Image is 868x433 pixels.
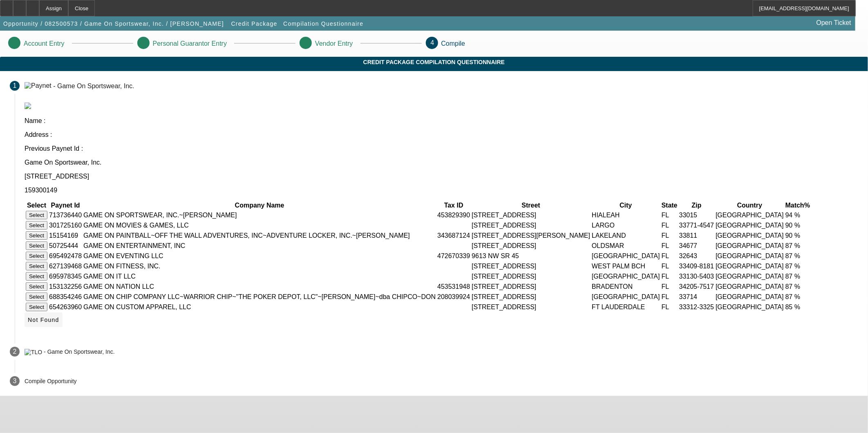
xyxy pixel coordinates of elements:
[26,292,47,301] button: Select
[83,210,436,220] td: GAME ON SPORTSWEAR, INC.~[PERSON_NAME]
[26,282,47,291] button: Select
[83,292,436,301] td: GAME ON CHIP COMPANY LLC~WARRIOR CHIP~"THE POKER DEPOT, LLC"~[PERSON_NAME]~dba CHIPCO~DON
[25,201,48,210] th: Select
[83,282,436,291] td: GAME ON NATION LLC
[231,20,277,27] span: Credit Package
[785,292,810,301] td: 87 %
[715,231,784,240] td: [GEOGRAPHIC_DATA]
[591,201,660,210] th: City
[25,145,858,152] p: Previous Paynet Id :
[25,103,31,109] img: paynet_logo.jpg
[13,377,17,385] span: 3
[471,261,591,271] td: [STREET_ADDRESS]
[25,312,63,327] button: Not Found
[715,282,784,291] td: [GEOGRAPHIC_DATA]
[661,272,678,281] td: FL
[785,302,810,312] td: 85 %
[281,16,365,31] button: Compilation Questionnaire
[471,282,591,291] td: [STREET_ADDRESS]
[591,241,660,250] td: OLDSMAR
[591,251,660,261] td: [GEOGRAPHIC_DATA]
[437,292,470,301] td: 208039924
[13,82,17,89] span: 1
[26,262,47,270] button: Select
[679,272,714,281] td: 33130-5403
[591,231,660,240] td: LAKELAND
[813,16,855,30] a: Open Ticket
[661,292,678,301] td: FL
[437,282,470,291] td: 453531948
[437,201,470,210] th: Tax ID
[83,241,436,250] td: GAME ON ENTERTAINMENT, INC
[44,349,115,355] div: - Game On Sportswear, Inc.
[26,231,47,240] button: Select
[591,302,660,312] td: FT LAUDERDALE
[715,241,784,250] td: [GEOGRAPHIC_DATA]
[437,251,470,261] td: 472670339
[661,251,678,261] td: FL
[49,231,82,240] td: 15154169
[471,251,591,261] td: 9613 NW SR 45
[471,302,591,312] td: [STREET_ADDRESS]
[591,292,660,301] td: [GEOGRAPHIC_DATA]
[471,241,591,250] td: [STREET_ADDRESS]
[49,251,82,261] td: 695492478
[661,302,678,312] td: FL
[49,272,82,281] td: 695978345
[229,16,280,31] button: Credit Package
[785,231,810,240] td: 90 %
[83,261,436,271] td: GAME ON FITNESS, INC.
[679,302,714,312] td: 33312-3325
[591,272,660,281] td: [GEOGRAPHIC_DATA]
[83,221,436,230] td: GAME ON MOVIES & GAMES, LLC
[26,272,47,281] button: Select
[679,221,714,230] td: 33771-4547
[591,210,660,220] td: HIALEAH
[661,261,678,271] td: FL
[49,201,82,210] th: Paynet Id
[25,117,858,125] p: Name :
[591,221,660,230] td: LARGO
[679,241,714,250] td: 34677
[24,40,65,47] p: Account Entry
[679,292,714,301] td: 33714
[661,210,678,220] td: FL
[26,221,47,230] button: Select
[441,40,465,47] p: Compile
[785,251,810,261] td: 87 %
[785,272,810,281] td: 87 %
[785,282,810,291] td: 87 %
[26,211,47,219] button: Select
[83,302,436,312] td: GAME ON CUSTOM APPAREL, LLC
[437,231,470,240] td: 343687124
[26,241,47,250] button: Select
[83,201,436,210] th: Company Name
[679,231,714,240] td: 33811
[661,282,678,291] td: FL
[49,292,82,301] td: 688354246
[315,40,353,47] p: Vendor Entry
[49,282,82,291] td: 153132256
[471,221,591,230] td: [STREET_ADDRESS]
[49,210,82,220] td: 713736440
[715,201,784,210] th: Country
[471,272,591,281] td: [STREET_ADDRESS]
[785,241,810,250] td: 87 %
[25,349,42,355] img: TLO
[785,261,810,271] td: 87 %
[83,272,436,281] td: GAME ON IT LLC
[715,221,784,230] td: [GEOGRAPHIC_DATA]
[53,82,134,89] div: - Game On Sportswear, Inc.
[49,302,82,312] td: 654263960
[283,20,363,27] span: Compilation Questionnaire
[471,201,591,210] th: Street
[25,131,858,138] p: Address :
[153,40,227,47] p: Personal Guarantor Entry
[25,187,858,194] p: 159300149
[591,261,660,271] td: WEST PALM BCH
[715,292,784,301] td: [GEOGRAPHIC_DATA]
[679,261,714,271] td: 33409-8181
[785,210,810,220] td: 94 %
[25,82,51,89] img: Paynet
[679,251,714,261] td: 32643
